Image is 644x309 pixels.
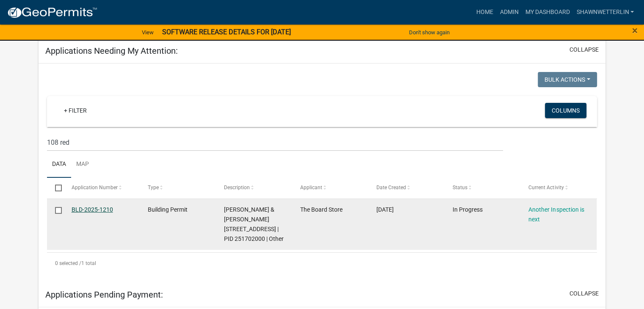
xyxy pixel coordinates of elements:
[496,4,522,20] a: Admin
[376,206,393,213] span: 03/20/2025
[39,63,605,282] div: collapse
[632,25,638,36] button: Close
[71,151,94,178] a: Map
[45,290,163,300] h5: Applications Pending Payment:
[406,25,453,39] button: Don't show again
[72,206,113,213] a: BLD-2025-1210
[376,185,406,190] span: Date Created
[520,178,597,198] datatable-header-cell: Current Activity
[162,28,291,36] strong: SOFTWARE RELEASE DETAILS FOR [DATE]
[522,4,573,20] a: My Dashboard
[55,260,81,266] span: 0 selected /
[528,185,564,190] span: Current Activity
[72,185,118,190] span: Application Number
[444,178,520,198] datatable-header-cell: Status
[452,206,482,213] span: In Progress
[138,25,157,39] a: View
[63,178,139,198] datatable-header-cell: Application Number
[632,25,638,36] span: ×
[57,103,94,118] a: + Filter
[148,185,159,190] span: Type
[292,178,368,198] datatable-header-cell: Applicant
[224,206,284,242] span: CHRISTOPHER TOOKEY & JANELLE M LANTZ 108 RED APPLE DR, Houston County | PID 251702000 | Other
[538,72,597,87] button: Bulk Actions
[473,4,496,20] a: Home
[569,45,599,54] button: collapse
[224,185,250,190] span: Description
[216,178,292,198] datatable-header-cell: Description
[47,178,63,198] datatable-header-cell: Select
[47,134,503,151] input: Search for applications
[545,103,586,118] button: Columns
[45,46,178,56] h5: Applications Needing My Attention:
[300,185,322,190] span: Applicant
[300,206,342,213] span: The Board Store
[139,178,216,198] datatable-header-cell: Type
[569,289,599,298] button: collapse
[452,185,467,190] span: Status
[368,178,444,198] datatable-header-cell: Date Created
[47,151,71,178] a: Data
[148,206,188,213] span: Building Permit
[573,4,637,20] a: ShawnWetterlin
[47,253,597,274] div: 1 total
[528,206,584,223] a: Another Inspection is next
